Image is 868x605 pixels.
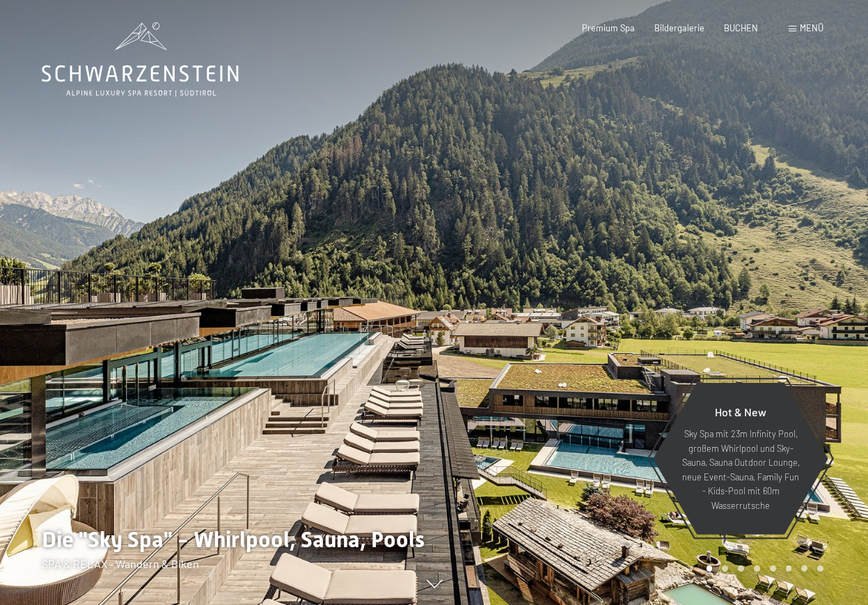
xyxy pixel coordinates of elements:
div: Carousel Page 3 [738,565,744,572]
div: Carousel Page 5 [770,565,776,572]
div: Carousel Pagination [702,565,823,572]
div: Carousel Page 7 [801,565,807,572]
p: Sky Spa mit 23m Infinity Pool, großem Whirlpool und Sky-Sauna, Sauna Outdoor Lounge, neue Event-S... [680,427,801,512]
a: Bildergalerie [654,22,704,33]
div: Carousel Page 4 [754,565,760,572]
span: Hot & New [715,405,766,418]
div: Carousel Page 1 (Current Slide) [707,565,713,572]
div: Carousel Page 6 [786,565,792,572]
a: Premium Spa [582,22,635,33]
div: Carousel Page 2 [722,565,728,572]
div: Carousel Page 8 [817,565,823,572]
a: Hot & New Sky Spa mit 23m Infinity Pool, großem Whirlpool und Sky-Sauna, Sauna Outdoor Lounge, ne... [652,382,829,535]
a: BUCHEN [724,22,758,33]
span: Menü [800,22,823,33]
